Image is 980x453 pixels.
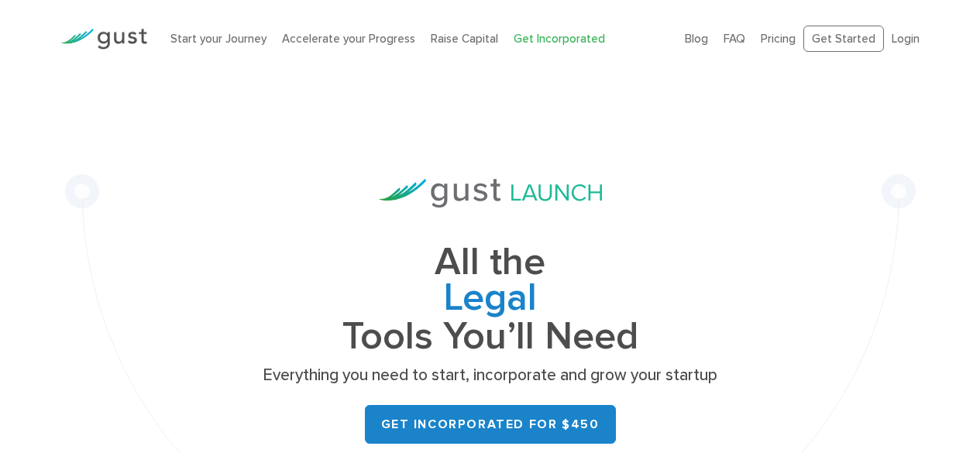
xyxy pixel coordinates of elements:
[761,32,796,46] a: Pricing
[514,32,605,46] a: Get Incorporated
[431,32,498,46] a: Raise Capital
[685,32,708,46] a: Blog
[379,179,602,208] img: Gust Launch Logo
[258,280,723,319] span: Legal
[258,245,723,354] h1: All the Tools You’ll Need
[60,29,147,50] img: Gust Logo
[365,405,616,444] a: Get Incorporated for $450
[282,32,415,46] a: Accelerate your Progress
[803,26,884,53] a: Get Started
[724,32,745,46] a: FAQ
[170,32,266,46] a: Start your Journey
[258,365,723,386] p: Everything you need to start, incorporate and grow your startup
[892,32,920,46] a: Login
